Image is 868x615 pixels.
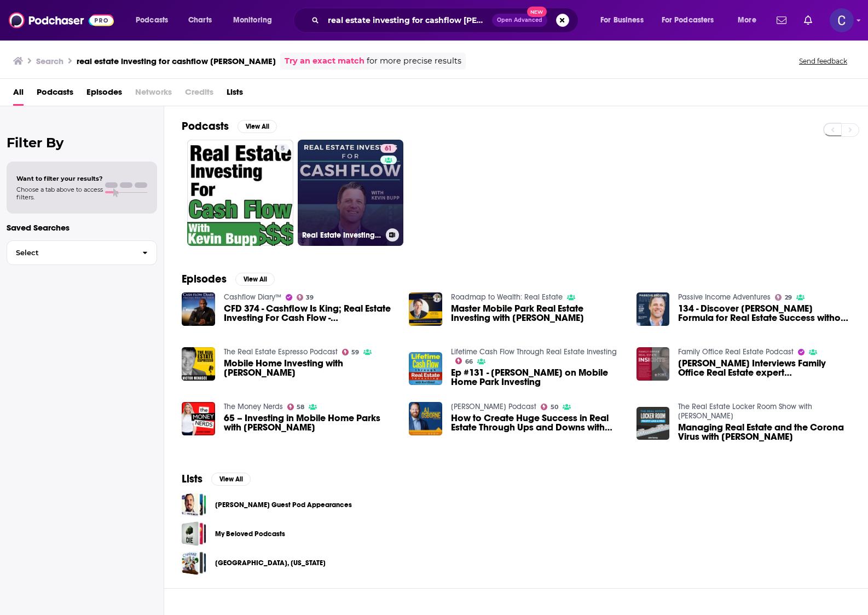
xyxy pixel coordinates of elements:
span: Logged in as publicityxxtina [830,8,854,32]
span: Credits [185,83,213,106]
span: Podcasts [136,13,168,28]
span: 58 [297,405,304,410]
a: Mobile Home Investing with Kevin Bupp [182,347,215,381]
input: Search podcasts, credits, & more... [323,12,492,29]
span: 134 - Discover [PERSON_NAME] Formula for Real Estate Success without the Stress - [PERSON_NAME] [678,304,850,323]
span: 29 [785,295,792,300]
span: More [738,13,756,28]
button: open menu [655,12,730,29]
img: 134 - Discover Kevin Bupp’s Formula for Real Estate Success without the Stress - Kevin Bupp [636,292,670,326]
a: 5 [187,140,293,246]
img: CFD 374 - Cashflow Is King; Real Estate Investing For Cash Flow - Kevin Bupp [182,292,215,326]
div: Keywords by Traffic [121,65,184,72]
a: Kevin Bupp Interviews Family Office Real Estate expert DJ Van Keuren [678,359,850,377]
a: Show notifications dropdown [772,11,791,30]
img: logo_orange.svg [18,18,26,26]
div: Domain Overview [42,65,98,72]
a: Ep #131 - Kevin Bupp on Mobile Home Park Investing [409,352,442,386]
a: 61 [380,144,396,153]
button: View All [238,120,277,133]
a: 5 [276,144,289,153]
span: Monitoring [233,13,272,28]
a: Passive Income Adventures [678,292,771,302]
a: Roadmap to Wealth: Real Estate [451,292,563,302]
span: 61 [385,143,392,154]
a: The Real Estate Locker Room Show with John Carney [678,402,812,421]
img: Managing Real Estate and the Corona Virus with Kevin Bupp [636,407,670,440]
span: 39 [306,295,314,300]
img: tab_keywords_by_traffic_grey.svg [109,64,118,72]
span: How to Create Huge Success in Real Estate Through Ups and Downs with [PERSON_NAME] [451,413,623,432]
a: Columbus, Ohio [182,550,206,575]
span: My Beloved Podcasts [182,521,206,546]
span: Open Advanced [497,18,542,23]
span: Master Mobile Park Real Estate Investing with [PERSON_NAME] [451,304,623,323]
span: For Business [600,13,644,28]
a: Show notifications dropdown [800,11,817,30]
div: v 4.0.25 [31,18,54,26]
span: Choose a tab above to access filters. [16,186,103,201]
span: 59 [351,350,359,355]
a: Try an exact match [285,55,364,67]
span: For Podcasters [662,13,714,28]
img: website_grey.svg [18,28,26,37]
a: Charts [181,12,218,29]
h3: Real Estate Investing for Cash Flow with [PERSON_NAME] [302,231,381,240]
h3: real estate investing for cashflow [PERSON_NAME] [77,56,276,66]
button: open menu [225,12,286,29]
h2: Episodes [182,272,227,286]
a: Cashflow Diary™ [224,292,281,302]
a: The Money Nerds [224,402,283,411]
a: The Real Estate Espresso Podcast [224,347,338,357]
button: Send feedback [796,56,850,66]
a: My Beloved Podcasts [215,528,285,540]
button: Show profile menu [830,8,854,32]
a: Ep #131 - Kevin Bupp on Mobile Home Park Investing [451,368,623,387]
a: 65 – Investing in Mobile Home Parks with Kevin Bupp [224,413,396,432]
button: View All [211,473,251,486]
h2: Podcasts [182,119,229,133]
span: Ep #131 - [PERSON_NAME] on Mobile Home Park Investing [451,368,623,387]
img: Kevin Bupp Interviews Family Office Real Estate expert DJ Van Keuren [636,347,670,381]
a: [PERSON_NAME] Guest Pod Appearances [215,499,352,511]
img: Podchaser - Follow, Share and Rate Podcasts [9,10,114,31]
a: Episodes [86,83,122,106]
span: 50 [551,405,558,410]
button: View All [235,273,275,286]
h2: Lists [182,472,202,486]
button: Select [7,240,157,265]
span: Networks [135,83,172,106]
span: Want to filter your results? [16,175,103,182]
a: 134 - Discover Kevin Bupp’s Formula for Real Estate Success without the Stress - Kevin Bupp [678,304,850,323]
img: How to Create Huge Success in Real Estate Through Ups and Downs with Kevin Bupp [409,402,442,435]
img: 65 – Investing in Mobile Home Parks with Kevin Bupp [182,402,215,435]
a: EpisodesView All [182,272,275,286]
span: Charts [188,13,212,28]
a: 59 [342,349,360,355]
a: Lists [227,83,243,106]
a: 29 [775,294,792,301]
span: [PERSON_NAME] Interviews Family Office Real Estate expert [PERSON_NAME] [678,359,850,377]
a: All [13,83,24,106]
a: Kevin Hopp Guest Pod Appearances [182,492,206,517]
a: Managing Real Estate and the Corona Virus with Kevin Bupp [678,423,850,441]
h3: Search [36,56,63,66]
a: Podcasts [37,83,73,106]
span: for more precise results [367,55,461,67]
a: [GEOGRAPHIC_DATA], [US_STATE] [215,557,326,569]
img: Master Mobile Park Real Estate Investing with Kevin Bupp [409,292,442,326]
span: 5 [281,143,285,154]
a: 61Real Estate Investing for Cash Flow with [PERSON_NAME] [298,140,404,246]
a: Master Mobile Park Real Estate Investing with Kevin Bupp [451,304,623,323]
span: Mobile Home Investing with [PERSON_NAME] [224,359,396,377]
